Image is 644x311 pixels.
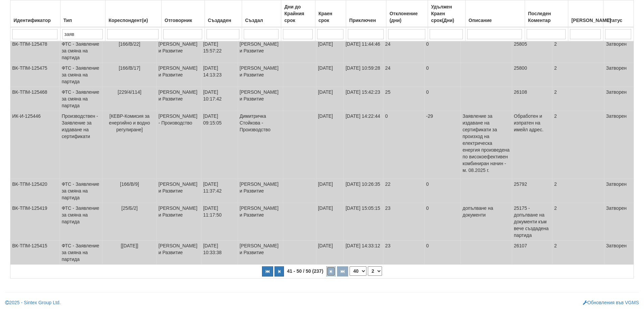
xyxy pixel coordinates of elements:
div: Краен срок [317,9,344,25]
td: Затворен [604,203,634,241]
td: ФТС - Заявление за смяна на партида [60,179,102,203]
td: 0 [424,87,461,111]
td: [DATE] 09:15:05 [201,111,238,179]
span: 26108 [514,89,527,95]
td: [PERSON_NAME] и Развитие [238,87,283,111]
span: 25175 - допълване на документи към вече създадена партида [514,205,549,238]
td: 0 [424,63,461,87]
td: [DATE] [316,203,343,241]
td: 23 [383,241,424,265]
div: Създаден [207,16,240,25]
td: Затворен [604,87,634,111]
div: Създал [244,16,279,25]
th: Описание: No sort applied, activate to apply an ascending sort [466,0,525,27]
div: [PERSON_NAME] [570,16,601,25]
td: ФТС - Заявление за смяна на партида [60,87,102,111]
td: [DATE] 10:26:35 [344,179,383,203]
td: [DATE] 11:37:42 [201,179,238,203]
td: 2 [552,203,604,241]
th: Удължен Краен срок(Дни): No sort applied, activate to apply an ascending sort [428,0,466,27]
td: ВК-ТПМ-125478 [10,39,60,63]
td: 2 [552,111,604,179]
div: Дни до Крайния срок [283,2,313,25]
td: [DATE] [316,179,343,203]
div: Удължен Краен срок(Дни) [430,2,463,25]
td: [PERSON_NAME] и Развитие [238,203,283,241]
button: Първа страница [262,266,273,276]
div: Приключен [348,16,384,25]
td: 24 [383,63,424,87]
td: 2 [552,39,604,63]
td: Затворен [604,39,634,63]
td: [DATE] 15:57:22 [201,39,238,63]
td: 0 [424,179,461,203]
div: Отклонение (дни) [388,9,426,25]
td: [DATE] 14:22:44 [344,111,383,179]
div: Идентификатор [12,16,58,25]
td: ФТС - Заявление за смяна на партида [60,241,102,265]
th: Създаден: No sort applied, activate to apply an ascending sort [205,0,242,27]
td: 22 [383,179,424,203]
td: 25 [383,87,424,111]
span: [166/В/22] [119,41,140,47]
td: Затворен [604,63,634,87]
span: [25/Б/2] [121,205,138,211]
td: [PERSON_NAME] и Развитие [157,39,201,63]
td: [DATE] 10:17:42 [201,87,238,111]
th: Приключен: No sort applied, activate to apply an ascending sort [346,0,386,27]
td: Затворен [604,111,634,179]
th: Статус: No sort applied, activate to apply an ascending sort [603,0,634,27]
td: [PERSON_NAME] и Развитие [238,179,283,203]
button: Предишна страница [275,266,284,276]
span: [КЕВР-Комисия за енергийно и водно регулиране] [109,113,150,132]
select: Страница номер [368,266,382,276]
span: Обработен и изпратен на имейл адрес. [514,113,544,132]
p: Заявление за издаване на сертификати за произход на електрическа енергия произведена по високоефе... [462,113,510,174]
a: Обновления във VGMS [583,300,639,305]
td: [DATE] 14:13:23 [201,63,238,87]
th: Кореспондент(и): No sort applied, activate to apply an ascending sort [105,0,162,27]
td: ВК-ТПМ-125468 [10,87,60,111]
td: [PERSON_NAME] и Развитие [238,39,283,63]
td: 0 [424,39,461,63]
td: ФТС - Заявление за смяна на партида [60,63,102,87]
td: [DATE] [316,39,343,63]
span: [166/В/9] [120,181,139,187]
div: Отговорник [163,16,203,25]
select: Брой редове на страница [350,266,366,276]
td: [PERSON_NAME] и Развитие [157,203,201,241]
span: 25792 [514,181,527,187]
td: ВК-ТПМ-125420 [10,179,60,203]
span: [[DATE]] [121,243,138,248]
span: [166/В/17] [119,65,140,71]
th: Идентификатор: No sort applied, activate to apply an ascending sort [10,0,61,27]
button: Последна страница [337,266,348,276]
td: ВК-ТПМ-125415 [10,241,60,265]
div: Описание [467,16,523,25]
button: Следваща страница [326,266,336,276]
td: [PERSON_NAME] и Развитие [238,63,283,87]
td: ФТС - Заявление за смяна на партида [60,39,102,63]
td: [DATE] 10:33:38 [201,241,238,265]
td: 2 [552,241,604,265]
a: 2025 - Sintex Group Ltd. [5,300,61,305]
div: Последен Коментар [527,9,566,25]
td: [DATE] [316,241,343,265]
th: Дни до Крайния срок: No sort applied, activate to apply an ascending sort [281,0,315,27]
td: [PERSON_NAME] и Развитие [238,241,283,265]
td: ИК-И-125446 [10,111,60,179]
td: [PERSON_NAME] и Развитие [157,63,201,87]
td: ВК-ТПМ-125419 [10,203,60,241]
td: Затворен [604,241,634,265]
td: [PERSON_NAME] и Развитие [157,179,201,203]
span: 26107 [514,243,527,248]
div: Кореспондент(и) [107,16,160,25]
td: [DATE] 14:33:12 [344,241,383,265]
td: [DATE] [316,111,343,179]
td: 23 [383,203,424,241]
td: Затворен [604,179,634,203]
span: 25800 [514,65,527,71]
th: Краен срок: No sort applied, activate to apply an ascending sort [315,0,346,27]
td: [PERSON_NAME] - Производство [157,111,201,179]
p: допълване на документи [462,205,510,218]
